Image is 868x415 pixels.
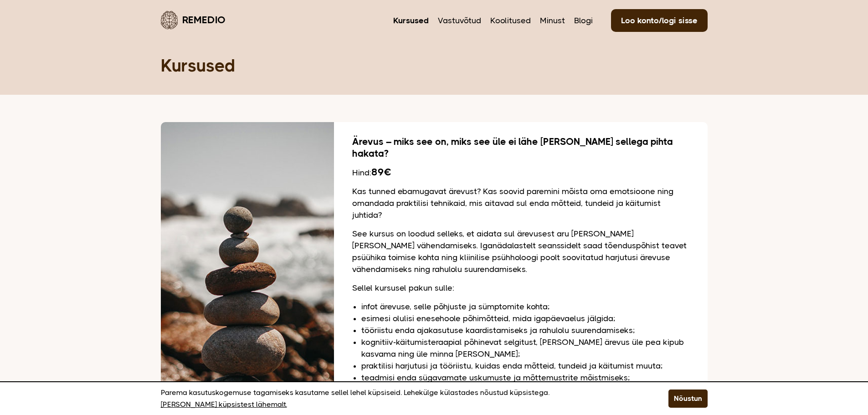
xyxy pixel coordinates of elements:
[438,15,481,26] a: Vastuvõtud
[393,15,429,26] a: Kursused
[352,228,689,275] p: See kursus on loodud selleks, et aidata sul ärevusest aru [PERSON_NAME] [PERSON_NAME] vähendamise...
[574,15,593,26] a: Blogi
[361,301,689,313] li: infot ärevuse, selle põhjuste ja sümptomite kohta;
[161,387,646,410] p: Parema kasutuskogemuse tagamiseks kasutame sellel lehel küpsiseid. Lehekülge külastades nõustud k...
[668,389,708,408] button: Nõustun
[490,15,531,26] a: Koolitused
[161,55,708,77] h1: Kursused
[352,282,689,294] p: Sellel kursusel pakun sulle:
[361,360,689,372] li: praktilisi harjutusi ja tööriistu, kuidas enda mõtteid, tundeid ja käitumist muuta;
[361,336,689,360] li: kognitiiv-käitumisteraapial põhinevat selgitust, [PERSON_NAME] ärevus üle pea kipub kasvama ning ...
[161,399,287,410] a: [PERSON_NAME] küpsistest lähemalt.
[361,372,689,384] li: teadmisi enda sügavamate uskumuste ja mõttemustrite mõistmiseks;
[161,9,226,31] a: Remedio
[352,166,689,179] div: Hind:
[540,15,565,26] a: Minust
[352,185,689,221] p: Kas tunned ebamugavat ärevust? Kas soovid paremini mõista oma emotsioone ning omandada praktilisi...
[361,324,689,336] li: tööriistu enda ajakasutuse kaardistamiseks ja rahulolu suurendamiseks;
[361,313,689,324] li: esimesi olulisi enesehoole põhimõtteid, mida igapäevaelus jälgida;
[161,11,178,29] img: Remedio logo
[371,166,391,178] b: 89€
[611,9,708,32] a: Loo konto/logi sisse
[352,136,689,159] h2: Ärevus – miks see on, miks see üle ei lähe [PERSON_NAME] sellega pihta hakata?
